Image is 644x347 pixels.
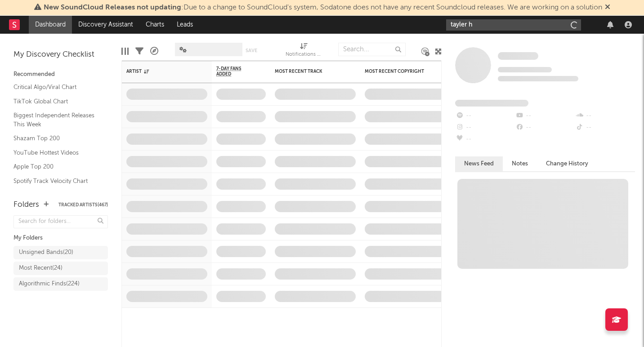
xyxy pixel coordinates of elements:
[13,246,108,259] a: Unsigned Bands(20)
[498,52,538,60] span: Some Artist
[150,38,158,64] div: A&R Pipeline
[121,38,129,64] div: Edit Columns
[139,16,170,34] a: Charts
[19,279,80,289] div: Algorithmic Finds ( 224 )
[13,133,99,143] a: Shazam Top 200
[365,69,432,74] div: Most Recent Copyright
[58,203,108,207] button: Tracked Artists(467)
[135,38,143,64] div: Filters
[13,162,99,172] a: Apple Top 200
[575,110,635,122] div: --
[498,67,552,72] span: Tracking Since: [DATE]
[13,148,99,158] a: YouTube Hottest Videos
[216,66,252,77] span: 7-Day Fans Added
[13,262,108,275] a: Most Recent(24)
[575,122,635,133] div: --
[19,263,63,274] div: Most Recent ( 24 )
[455,122,515,133] div: --
[126,69,194,74] div: Artist
[170,16,199,34] a: Leads
[503,156,537,171] button: Notes
[537,156,597,171] button: Change History
[13,233,108,244] div: My Folders
[515,110,575,122] div: --
[275,69,342,74] div: Most Recent Track
[13,97,99,107] a: TikTok Global Chart
[498,52,538,61] a: Some Artist
[13,69,108,80] div: Recommended
[13,82,99,92] a: Critical Algo/Viral Chart
[44,4,602,11] span: : Due to a change to SoundCloud's system, Sodatone does not have any recent Soundcloud releases. ...
[338,43,406,56] input: Search...
[498,76,578,81] span: 0 fans last week
[13,176,99,186] a: Spotify Track Velocity Chart
[13,200,39,210] div: Folders
[13,215,108,228] input: Search for folders...
[455,100,528,107] span: Fans Added by Platform
[19,247,73,258] div: Unsigned Bands ( 20 )
[455,156,503,171] button: News Feed
[455,110,515,122] div: --
[455,133,515,145] div: --
[286,49,322,60] div: Notifications (Artist)
[13,49,108,60] div: My Discovery Checklist
[246,48,257,53] button: Save
[13,111,99,129] a: Biggest Independent Releases This Week
[72,16,139,34] a: Discovery Assistant
[605,4,610,11] span: Dismiss
[515,122,575,133] div: --
[13,277,108,291] a: Algorithmic Finds(224)
[44,4,181,11] span: New SoundCloud Releases not updating
[29,16,72,34] a: Dashboard
[446,19,581,31] input: Search for artists
[286,38,322,64] div: Notifications (Artist)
